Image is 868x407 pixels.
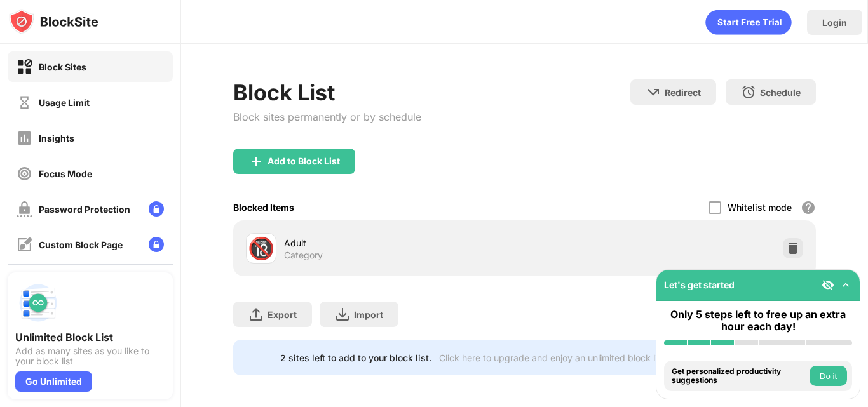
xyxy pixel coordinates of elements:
button: Do it [810,366,847,386]
div: Whitelist mode [728,202,792,213]
img: password-protection-off.svg [17,201,32,217]
img: customize-block-page-off.svg [17,237,32,253]
div: Block Sites [39,62,86,72]
div: Import [354,309,383,320]
div: Custom Block Page [39,239,123,250]
img: insights-off.svg [17,130,32,146]
div: Unlimited Block List [15,331,165,344]
div: Get personalized productivity suggestions [672,367,806,385]
div: Login [822,17,847,28]
img: focus-off.svg [17,166,32,182]
div: Go Unlimited [15,371,92,392]
div: Category [284,250,323,261]
img: eye-not-visible.svg [822,279,834,291]
div: animation [705,10,792,35]
img: block-on.svg [17,59,32,75]
div: 🔞 [248,236,275,262]
div: Usage Limit [39,97,90,108]
div: Insights [39,133,74,143]
div: Blocked Items [233,202,294,213]
img: push-block-list.svg [15,280,61,326]
div: Add to Block List [268,156,340,166]
img: lock-menu.svg [149,201,164,217]
div: Password Protection [39,204,130,215]
img: time-usage-off.svg [17,95,32,110]
div: Adult [284,236,525,250]
div: Block sites permanently or by schedule [233,110,421,123]
div: Click here to upgrade and enjoy an unlimited block list. [439,352,667,363]
img: omni-setup-toggle.svg [839,279,852,291]
div: Block List [233,79,421,105]
div: Focus Mode [39,168,92,179]
div: Add as many sites as you like to your block list [15,346,165,366]
div: Only 5 steps left to free up an extra hour each day! [664,309,852,333]
div: Redirect [665,87,701,98]
div: Export [268,309,297,320]
div: Schedule [760,87,801,98]
div: Let's get started [664,279,735,290]
div: 2 sites left to add to your block list. [280,352,431,363]
img: lock-menu.svg [149,237,164,252]
img: logo-blocksite.svg [9,9,98,34]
